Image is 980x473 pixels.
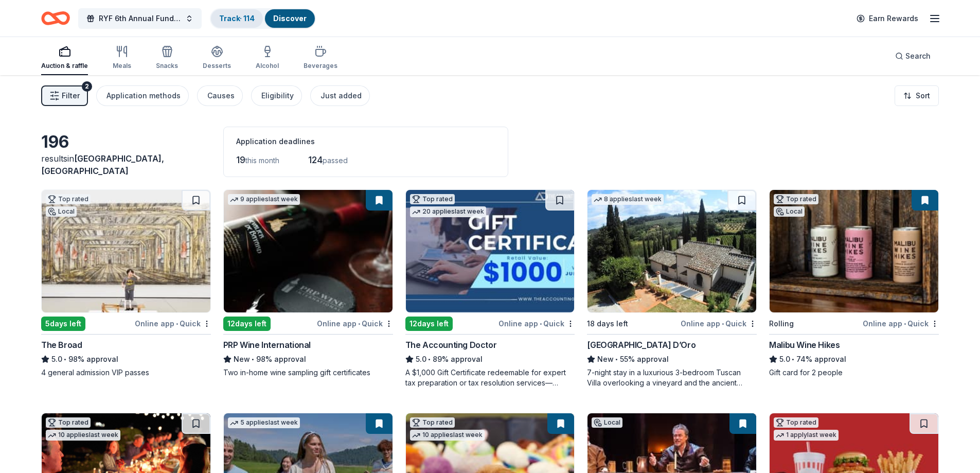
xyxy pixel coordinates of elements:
span: Sort [916,90,930,102]
div: Online app Quick [863,317,939,330]
button: Alcohol [256,41,279,75]
div: The Accounting Doctor [405,339,497,351]
button: Sort [895,85,939,106]
span: • [722,320,724,328]
div: 10 applies last week [46,430,120,441]
a: Image for The Accounting DoctorTop rated20 applieslast week12days leftOnline app•QuickThe Account... [405,189,575,388]
span: • [792,355,795,363]
a: Earn Rewards [850,9,924,28]
button: Snacks [156,41,178,75]
span: [GEOGRAPHIC_DATA], [GEOGRAPHIC_DATA] [41,153,164,176]
div: 89% approval [405,353,575,365]
div: Snacks [156,62,178,70]
div: Top rated [410,194,455,204]
div: [GEOGRAPHIC_DATA] D’Oro [587,339,696,351]
span: • [540,320,542,328]
a: Home [41,6,70,30]
button: Beverages [304,41,337,75]
div: 1 apply last week [774,430,839,441]
img: Image for Malibu Wine Hikes [770,190,938,312]
div: 8 applies last week [592,194,664,205]
div: 20 applies last week [410,206,486,217]
button: Desserts [203,41,231,75]
div: Local [592,417,622,428]
span: 19 [236,154,245,165]
span: • [64,355,66,363]
span: • [176,320,178,328]
span: 5.0 [779,353,790,365]
div: results [41,152,211,177]
div: Application deadlines [236,135,495,148]
button: Meals [113,41,131,75]
img: Image for PRP Wine International [224,190,393,312]
span: 124 [308,154,323,165]
div: Top rated [410,417,455,428]
div: Meals [113,62,131,70]
div: 9 applies last week [228,194,300,205]
button: Search [887,46,939,66]
div: 74% approval [769,353,939,365]
a: Image for The BroadTop ratedLocal5days leftOnline app•QuickThe Broad5.0•98% approval4 general adm... [41,189,211,378]
div: Auction & raffle [41,62,88,70]
div: 5 applies last week [228,417,300,428]
a: Track· 114 [219,14,255,23]
div: Rolling [769,318,794,330]
a: Image for Villa Sogni D’Oro8 applieslast week18 days leftOnline app•Quick[GEOGRAPHIC_DATA] D’OroN... [587,189,757,388]
span: • [616,355,618,363]
span: Filter [62,90,80,102]
span: passed [323,156,348,165]
div: Just added [320,90,362,102]
div: Eligibility [261,90,294,102]
button: Causes [197,85,243,106]
div: Local [46,206,77,217]
div: The Broad [41,339,82,351]
div: Top rated [46,417,91,428]
div: Top rated [46,194,91,204]
div: Online app Quick [681,317,757,330]
div: Online app Quick [135,317,211,330]
div: Application methods [106,90,181,102]
button: Auction & raffle [41,41,88,75]
span: Search [905,50,931,62]
a: Image for PRP Wine International9 applieslast week12days leftOnline app•QuickPRP Wine Internation... [223,189,393,378]
img: Image for The Broad [42,190,210,312]
button: Application methods [96,85,189,106]
div: 196 [41,132,211,152]
div: 5 days left [41,317,85,331]
div: PRP Wine International [223,339,311,351]
span: • [358,320,360,328]
div: Top rated [774,194,818,204]
span: New [597,353,614,365]
div: 12 days left [405,317,453,331]
span: • [252,355,254,363]
button: Track· 114Discover [210,8,316,29]
span: this month [245,156,279,165]
div: 12 days left [223,317,271,331]
div: Local [774,206,805,217]
div: Online app Quick [498,317,575,330]
div: 55% approval [587,353,757,365]
div: Top rated [774,417,818,428]
div: Causes [207,90,235,102]
span: • [428,355,431,363]
div: 4 general admission VIP passes [41,367,211,378]
span: • [904,320,906,328]
span: 5.0 [416,353,426,365]
div: Desserts [203,62,231,70]
div: A $1,000 Gift Certificate redeemable for expert tax preparation or tax resolution services—recipi... [405,367,575,388]
span: in [41,153,164,176]
span: New [234,353,250,365]
button: RYF 6th Annual Fundraiser Gala - Lights, Camera, Auction! [78,8,202,29]
div: 7-night stay in a luxurious 3-bedroom Tuscan Villa overlooking a vineyard and the ancient walled ... [587,367,757,388]
div: Alcohol [256,62,279,70]
div: 18 days left [587,318,628,330]
div: 98% approval [223,353,393,365]
div: 2 [82,81,92,92]
img: Image for The Accounting Doctor [406,190,575,312]
div: 98% approval [41,353,211,365]
a: Image for Malibu Wine HikesTop ratedLocalRollingOnline app•QuickMalibu Wine Hikes5.0•74% approval... [769,189,939,378]
a: Discover [273,14,307,23]
div: Gift card for 2 people [769,367,939,378]
img: Image for Villa Sogni D’Oro [587,190,756,312]
span: 5.0 [51,353,62,365]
